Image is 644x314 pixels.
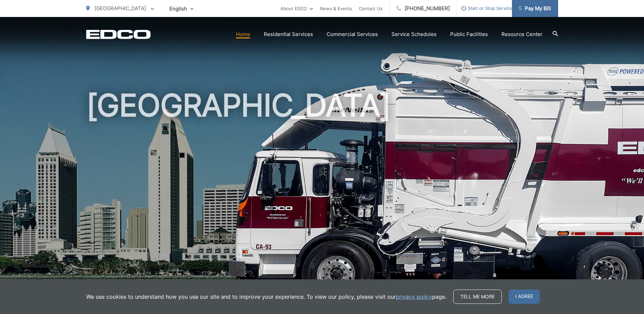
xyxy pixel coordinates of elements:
a: Public Facilities [450,30,488,38]
a: EDCD logo. Return to the homepage. [86,30,151,39]
a: Residential Services [264,30,313,38]
a: Contact Us [359,4,383,13]
a: Commercial Services [327,30,378,38]
span: English [164,3,199,15]
a: About EDCO [280,4,313,13]
a: Resource Center [501,30,542,38]
a: privacy policy [396,293,432,301]
span: Pay My Bill [519,4,551,13]
a: Service Schedules [391,30,437,38]
p: We use cookies to understand how you use our site and to improve your experience. To view our pol... [86,293,446,301]
a: Tell me more [453,290,502,304]
span: [GEOGRAPHIC_DATA] [94,5,146,12]
a: Home [236,30,250,38]
a: News & Events [320,4,352,13]
span: I agree [509,290,540,304]
h1: [GEOGRAPHIC_DATA] [86,88,558,303]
